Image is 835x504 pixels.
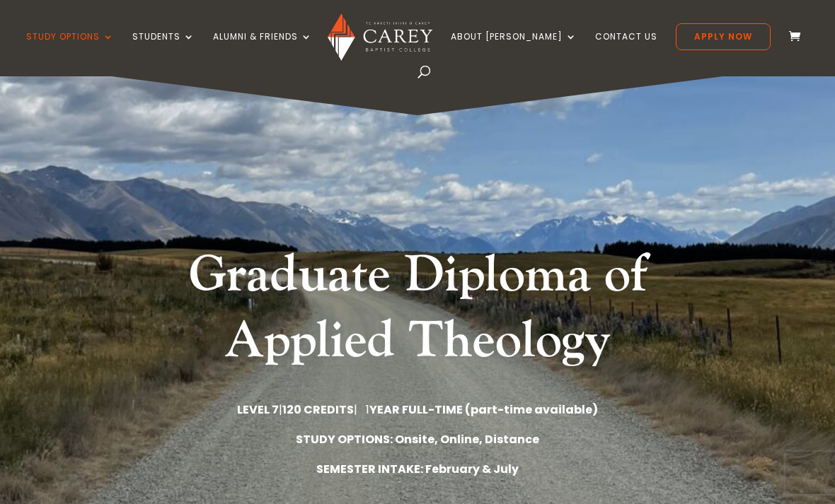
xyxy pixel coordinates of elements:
strong: 120 CREDITS [282,402,354,418]
a: Study Options [26,32,114,65]
strong: SEMESTER INTAKE: February & July [316,461,519,477]
img: Carey Baptist College [328,13,432,61]
a: Contact Us [595,32,657,65]
a: Alumni & Friends [213,32,312,65]
strong: STUDY OPTIONS: Onsite, Online, Distance [296,431,539,447]
a: Apply Now [676,23,771,50]
strong: LEVEL 7 [237,402,279,418]
a: Students [132,32,195,65]
h1: Graduate Diploma of Applied Theology [152,242,683,382]
p: | | 1 [83,400,751,419]
strong: YEAR FULL-TIME (part-time available) [369,402,598,418]
a: About [PERSON_NAME] [451,32,577,65]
